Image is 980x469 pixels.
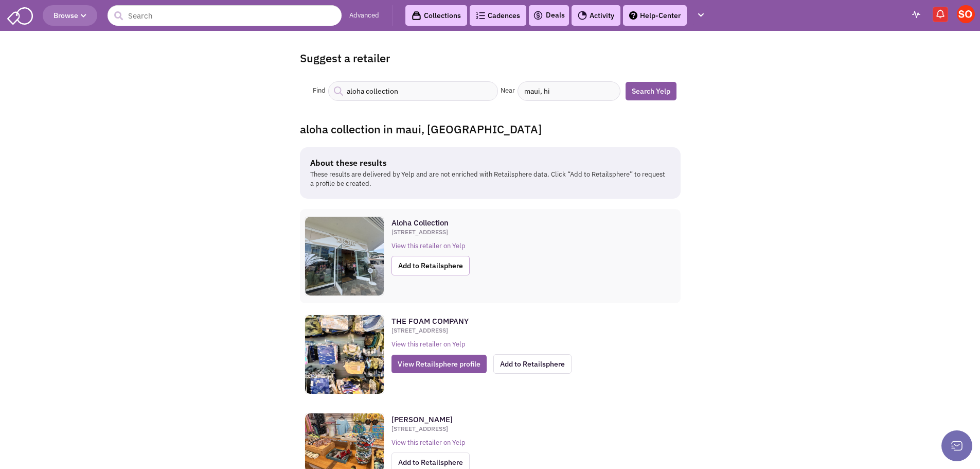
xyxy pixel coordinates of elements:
a: Deals [533,9,565,22]
h5: About these results [310,158,665,168]
img: Samantha Ogden [957,5,975,23]
div: Find [310,86,328,96]
a: Search Yelp [626,82,676,100]
img: icon-deals.svg [533,9,543,22]
div: [STREET_ADDRESS] [391,425,670,433]
h4: aloha collection in maui, [GEOGRAPHIC_DATA] [300,121,681,137]
strong: Aloha Collection [391,218,449,228]
img: icon-collection-lavender-black.svg [412,11,421,21]
h4: Suggest a retailer [300,50,681,66]
a: Help-Center [623,5,687,26]
a: Advanced [349,11,379,21]
button: Browse [43,5,97,26]
span: Add to Retailsphere [493,354,572,374]
span: View this retailer on Yelp [391,241,466,250]
input: Salons, Burgers, Cafe... [328,81,498,101]
img: Cadences_logo.png [476,12,485,19]
input: Boston, MA [518,81,620,101]
a: Collections [405,5,467,26]
span: View Retailsphere profile [391,355,487,373]
img: SmartAdmin [7,5,33,25]
input: Search [108,5,342,26]
p: These results are delivered by Yelp and are not enriched with Retailsphere data. Click “Add to Re... [310,170,665,189]
div: [STREET_ADDRESS] [391,326,670,335]
span: Add to Retailsphere [391,256,470,275]
div: Near [498,86,518,96]
span: View this retailer on Yelp [391,340,466,349]
strong: THE FOAM COMPANY [391,316,469,326]
span: Browse [54,11,86,20]
a: Cadences [470,5,526,26]
img: Activity.png [578,11,587,20]
span: View this retailer on Yelp [391,438,466,447]
img: help.png [629,11,637,20]
div: [STREET_ADDRESS] [391,228,670,236]
a: Activity [572,5,620,26]
strong: [PERSON_NAME] [391,414,453,424]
